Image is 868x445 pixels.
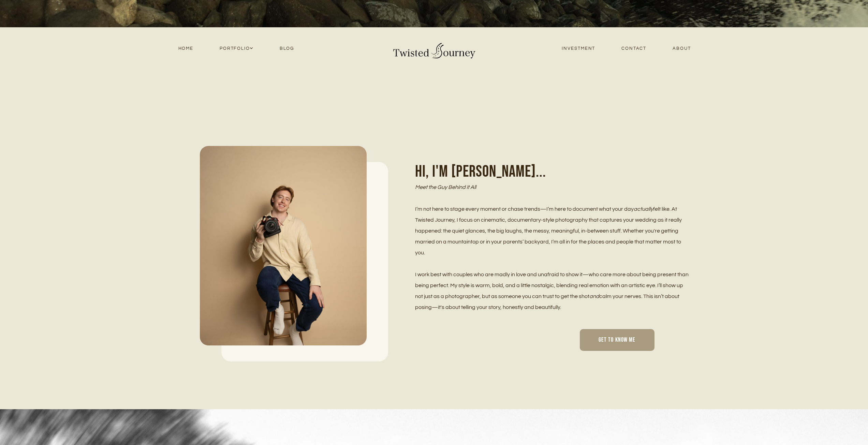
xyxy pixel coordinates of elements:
[415,162,546,181] span: Hi, I'm [PERSON_NAME]...
[580,329,654,351] a: Get To Know Me
[165,44,206,53] a: Home
[415,184,476,190] em: Meet the Guy Behind it All
[608,44,660,53] a: Contact
[206,44,266,53] a: Portfolio
[266,44,307,53] a: Blog
[415,272,690,299] span: I work best with couples who are madly in love and unafraid to show it—who care more about being ...
[415,206,683,255] span: felt like. At Twisted Journey, I focus on cinematic, documentary-style photography that captures ...
[220,45,254,52] span: Portfolio
[200,146,367,345] img: Creative portrait of photographer holding professional camera while seated on wooden stool.
[549,44,608,53] a: Investment
[599,336,636,344] span: Get To Know Me
[660,44,704,53] a: About
[415,294,680,310] span: calm your nerves. This isn’t about posing—it's about telling your story, honestly and beautifully.
[392,38,477,59] img: Twisted Journey
[634,206,653,212] em: actually
[589,294,599,299] em: and
[415,206,634,212] span: I’m not here to stage every moment or chase trends—I’m here to document what your day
